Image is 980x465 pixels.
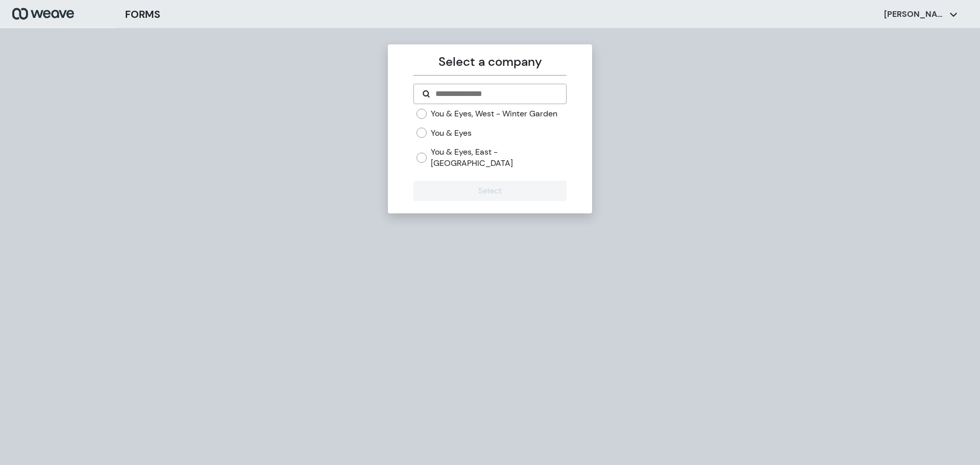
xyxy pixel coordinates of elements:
button: Select [413,181,566,201]
label: You & Eyes [431,128,472,139]
label: You & Eyes, East - [GEOGRAPHIC_DATA] [431,146,566,168]
h3: FORMS [125,7,160,22]
input: Search [434,88,557,100]
p: [PERSON_NAME] [884,9,945,20]
label: You & Eyes, West - Winter Garden [431,108,557,119]
p: Select a company [413,53,566,71]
